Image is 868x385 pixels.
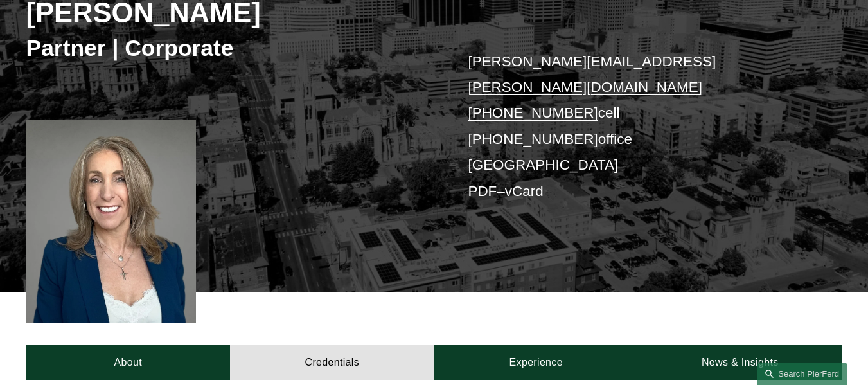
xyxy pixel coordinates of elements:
[434,345,638,381] a: Experience
[468,49,808,205] p: cell office [GEOGRAPHIC_DATA] –
[468,53,716,95] a: [PERSON_NAME][EMAIL_ADDRESS][PERSON_NAME][DOMAIN_NAME]
[468,131,598,147] a: [PHONE_NUMBER]
[26,35,434,63] h3: Partner | Corporate
[505,183,544,199] a: vCard
[757,363,847,385] a: Search this site
[230,345,434,381] a: Credentials
[26,345,230,381] a: About
[468,183,497,199] a: PDF
[638,345,842,381] a: News & Insights
[468,105,598,121] a: [PHONE_NUMBER]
